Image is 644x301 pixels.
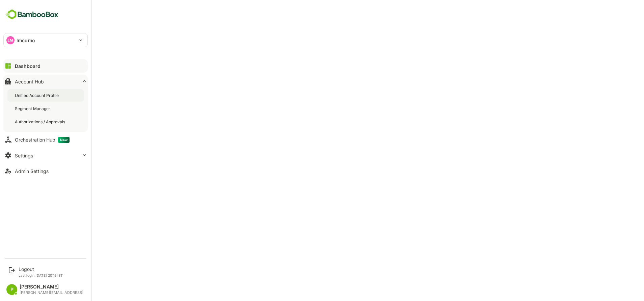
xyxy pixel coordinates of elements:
div: Dashboard [15,63,41,69]
div: LMlmcdmo [4,33,87,47]
button: Account Hub [3,75,88,88]
div: Account Hub [15,79,44,84]
div: [PERSON_NAME][EMAIL_ADDRESS] [20,291,83,295]
div: Unified Account Profile [15,93,60,98]
button: Orchestration HubNew [3,133,88,147]
div: Orchestration Hub [15,137,70,143]
div: Settings [15,153,33,158]
p: lmcdmo [17,37,35,44]
img: BambooboxFullLogoMark.5f36c76dfaba33ec1ec1367b70bb1252.svg [3,8,60,21]
span: New [58,137,70,143]
div: Authorizations / Approvals [15,119,66,125]
div: [PERSON_NAME] [20,284,83,290]
button: Dashboard [3,59,88,73]
div: P [6,284,17,295]
p: Last login: [DATE] 20:19 IST [19,273,63,277]
button: Admin Settings [3,164,88,178]
div: Segment Manager [15,106,52,111]
div: Logout [19,266,63,272]
div: Admin Settings [15,168,49,174]
button: Settings [3,149,88,162]
div: LM [6,36,15,44]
